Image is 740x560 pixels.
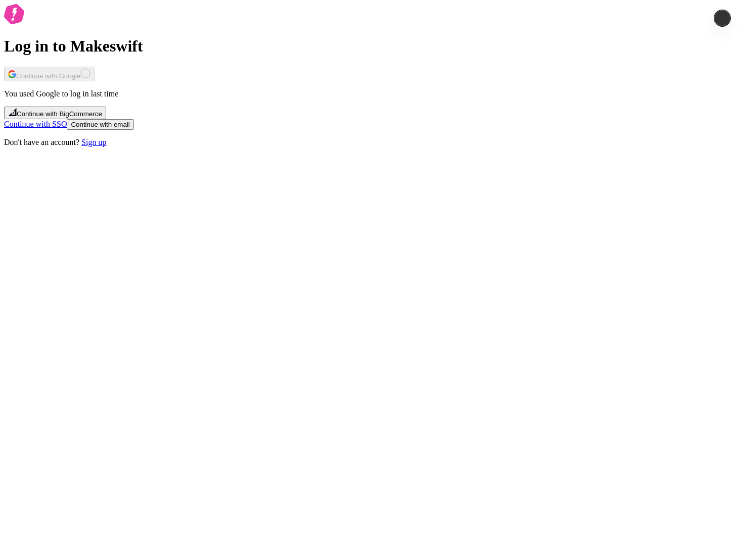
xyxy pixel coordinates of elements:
[4,107,106,119] button: Continue with BigCommerce
[17,110,102,118] span: Continue with BigCommerce
[4,37,736,56] h1: Log in to Makeswift
[4,138,736,147] p: Don't have an account?
[81,138,106,146] a: Sign up
[71,121,129,128] span: Continue with email
[4,89,736,98] p: You used Google to log in last time
[4,120,67,128] a: Continue with SSO
[16,72,80,80] span: Continue with Google
[4,67,95,81] button: Continue with Google
[67,119,133,130] button: Continue with email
